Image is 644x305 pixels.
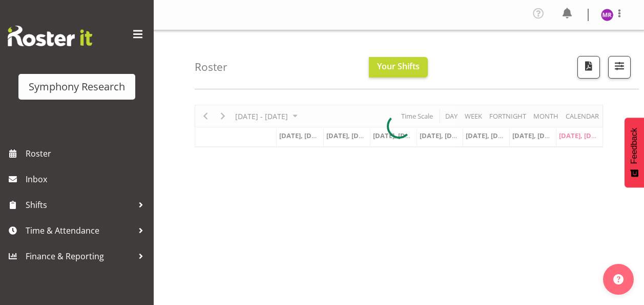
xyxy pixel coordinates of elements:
span: Shifts [26,197,133,213]
span: Inbox [26,171,149,187]
button: Your Shifts [369,57,428,78]
button: Download a PDF of the roster according to the set date range. [577,56,600,79]
img: help-xxl-2.png [613,274,624,284]
img: Rosterit website logo [8,26,92,46]
img: minu-rana11870.jpg [601,9,613,21]
button: Filter Shifts [608,56,631,79]
h4: Roster [195,61,227,73]
span: Feedback [630,128,639,164]
span: Time & Attendance [26,223,133,238]
button: Feedback - Show survey [625,118,644,187]
span: Finance & Reporting [26,249,133,264]
span: Roster [26,146,149,161]
div: Symphony Research [29,79,125,94]
span: Your Shifts [377,61,420,72]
